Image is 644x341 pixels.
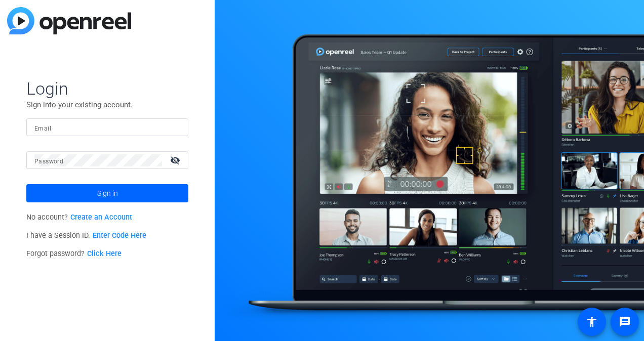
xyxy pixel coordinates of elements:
[34,158,63,165] mat-label: Password
[26,213,132,222] span: No account?
[586,316,598,328] mat-icon: accessibility
[26,99,188,110] p: Sign into your existing account.
[87,249,122,258] a: Click Here
[7,7,131,34] img: blue-gradient.svg
[26,78,188,99] span: Login
[26,184,188,202] button: Sign in
[97,181,118,206] span: Sign in
[619,316,631,328] mat-icon: message
[34,125,51,132] mat-label: Email
[34,121,180,134] input: Enter Email Address
[93,231,146,240] a: Enter Code Here
[164,153,188,167] mat-icon: visibility_off
[70,213,132,222] a: Create an Account
[26,249,122,258] span: Forgot password?
[26,231,146,240] span: I have a Session ID.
